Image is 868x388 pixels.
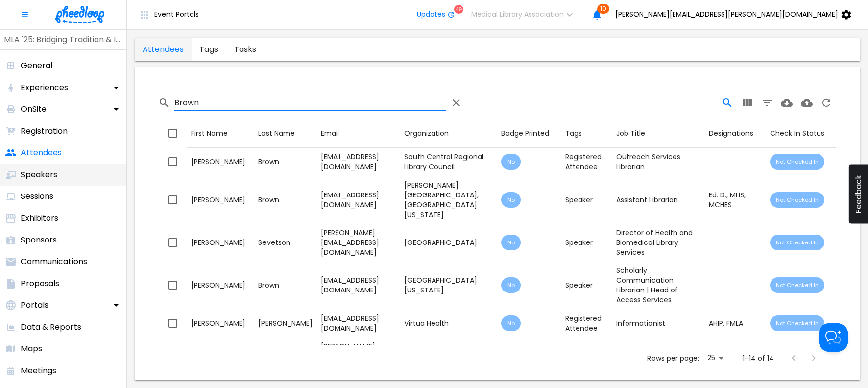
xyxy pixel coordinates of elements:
[770,196,824,204] span: Not checked in
[565,313,608,333] div: Registered Attendee
[565,238,608,247] div: Speaker
[797,93,817,113] button: Upload
[321,341,397,371] div: [PERSON_NAME][EMAIL_ADDRESS][DOMAIN_NAME]
[616,318,701,328] div: Informationist
[777,93,797,113] button: Download
[192,38,226,61] a: attendees-tab-tags
[258,238,313,247] div: Sevetson
[565,195,608,205] div: Speaker
[258,157,313,167] div: Brown
[743,353,774,363] p: 1-14 of 14
[737,93,757,113] button: View Columns
[709,190,762,210] div: Ed. D., MLIS, MCHES
[21,256,87,268] p: Communications
[471,10,564,18] span: Medical Library Association
[501,192,521,208] div: A badge has not been printed for this attendee
[705,124,757,143] button: Sort
[321,190,397,210] div: [EMAIL_ADDRESS][DOMAIN_NAME]
[597,4,609,14] span: 10
[409,5,463,25] button: Updates49
[501,319,521,327] span: No
[404,180,493,220] div: [PERSON_NAME][GEOGRAPHIC_DATA], [GEOGRAPHIC_DATA][US_STATE]
[254,124,299,143] button: Sort
[404,238,493,247] div: [GEOGRAPHIC_DATA]
[135,38,264,61] div: attendees tabs
[587,5,607,25] button: 10
[21,125,68,137] p: Registration
[321,152,397,172] div: [EMAIL_ADDRESS][DOMAIN_NAME]
[321,127,339,140] div: Email
[757,93,777,113] button: Filter Table
[565,152,608,172] div: Registered Attendee
[770,127,824,140] div: Check In Status
[463,5,587,25] button: Medical Library Association
[709,127,753,140] div: Designations
[770,281,824,289] span: Not checked in
[777,97,797,108] span: Download
[616,127,645,140] div: Job Title
[770,235,824,250] div: Attendee has not checked in
[258,127,295,140] div: Last Name
[226,38,264,61] a: attendees-tab-tasks
[615,10,838,18] span: [PERSON_NAME][EMAIL_ADDRESS][PERSON_NAME][DOMAIN_NAME]
[191,238,250,247] div: [PERSON_NAME]
[607,5,864,25] button: [PERSON_NAME][EMAIL_ADDRESS][PERSON_NAME][DOMAIN_NAME]
[497,124,553,143] button: Sort
[565,280,608,290] div: Speaker
[404,318,493,328] div: Virtua Health
[258,318,313,328] div: [PERSON_NAME]
[21,191,53,202] p: Sessions
[21,278,59,290] p: Proposals
[191,318,250,328] div: [PERSON_NAME]
[21,169,57,181] p: Speakers
[404,275,493,295] div: [GEOGRAPHIC_DATA][US_STATE]
[404,127,449,140] div: Organization
[21,365,56,377] p: Meetings
[321,228,397,257] div: [PERSON_NAME][EMAIL_ADDRESS][DOMAIN_NAME]
[174,95,446,111] input: Search
[616,228,701,257] div: Director of Health and Biomedical Library Services
[501,235,521,250] div: A badge has not been printed for this attendee
[191,127,228,140] div: First Name
[154,10,199,18] span: Event Portals
[501,281,521,289] span: No
[501,239,521,246] span: No
[501,158,521,166] span: No
[819,323,848,352] iframe: Help Scout Beacon - Open
[191,157,250,167] div: [PERSON_NAME]
[4,34,122,46] p: MLA '25: Bridging Tradition & Innovation
[766,124,828,143] button: Sort
[718,93,737,113] button: Search
[404,152,493,172] div: South Central Regional Library Council
[21,321,81,333] p: Data & Reports
[854,175,863,214] span: Feedback
[21,147,62,159] p: Attendees
[770,277,824,293] div: Attendee has not checked in
[158,87,836,119] div: Table Toolbar
[135,38,192,61] a: attendees-tab-attendees
[21,234,57,246] p: Sponsors
[258,195,313,205] div: Brown
[21,343,42,355] p: Maps
[797,97,817,108] span: Upload
[454,5,463,14] div: 49
[647,353,699,363] p: Rows per page:
[321,275,397,295] div: [EMAIL_ADDRESS][DOMAIN_NAME]
[703,351,727,365] div: 25
[21,103,47,115] p: OnSite
[770,158,824,166] span: Not checked in
[501,277,521,293] div: A badge has not been printed for this attendee
[817,93,836,113] button: Refresh Page
[770,239,824,246] span: Not checked in
[817,97,836,108] span: Refresh Page
[55,6,104,23] img: logo
[317,124,343,143] button: Sort
[131,5,207,25] button: Event Portals
[21,60,52,72] p: General
[770,154,824,170] div: Attendee has not checked in
[191,195,250,205] div: [PERSON_NAME]
[417,10,445,18] span: Updates
[501,154,521,170] div: A badge has not been printed for this attendee
[501,127,549,140] div: Badge Printed
[770,319,824,327] span: Not checked in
